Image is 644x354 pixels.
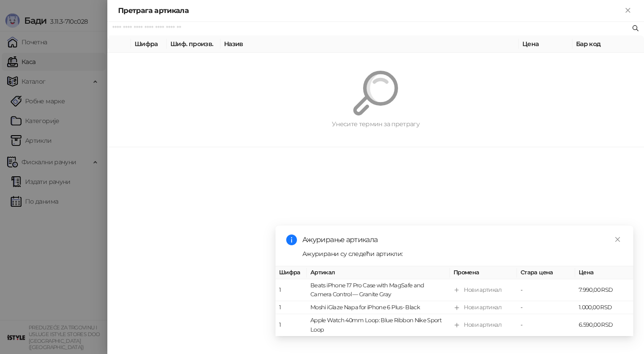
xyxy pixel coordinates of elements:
[167,35,220,53] th: Шиф. произв.
[450,266,517,279] th: Промена
[275,266,307,279] th: Шифра
[307,266,450,279] th: Артикал
[517,266,575,279] th: Стара цена
[517,302,575,315] td: -
[307,315,450,337] td: Apple Watch 40mm Loop: Blue Ribbon Nike Sport Loop
[129,119,623,129] div: Унесите термин за претрагу
[575,315,633,337] td: 6.590,00 RSD
[575,266,633,279] th: Цена
[353,71,398,115] img: Претрага
[464,303,501,312] div: Нови артикал
[575,302,633,315] td: 1.000,00 RSD
[572,35,644,53] th: Бар код
[275,315,307,337] td: 1
[118,5,623,16] div: Претрага артикала
[575,279,633,301] td: 7.990,00 RSD
[302,235,623,245] div: Ажурирање артикала
[220,35,519,53] th: Назив
[464,286,501,295] div: Нови артикал
[519,35,572,53] th: Цена
[275,279,307,301] td: 1
[623,5,633,16] button: Close
[614,236,621,243] span: close
[613,235,623,244] a: Close
[302,249,623,259] div: Ажурирани су следећи артикли:
[307,279,450,301] td: Beats iPhone 17 Pro Case with MagSafe and Camera Control — Granite Gray
[131,35,167,53] th: Шифра
[517,315,575,337] td: -
[286,235,297,245] span: info-circle
[464,321,501,330] div: Нови артикал
[275,302,307,315] td: 1
[307,302,450,315] td: Moshi iGlaze Napa for iPhone 6 Plus- Black
[517,279,575,301] td: -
